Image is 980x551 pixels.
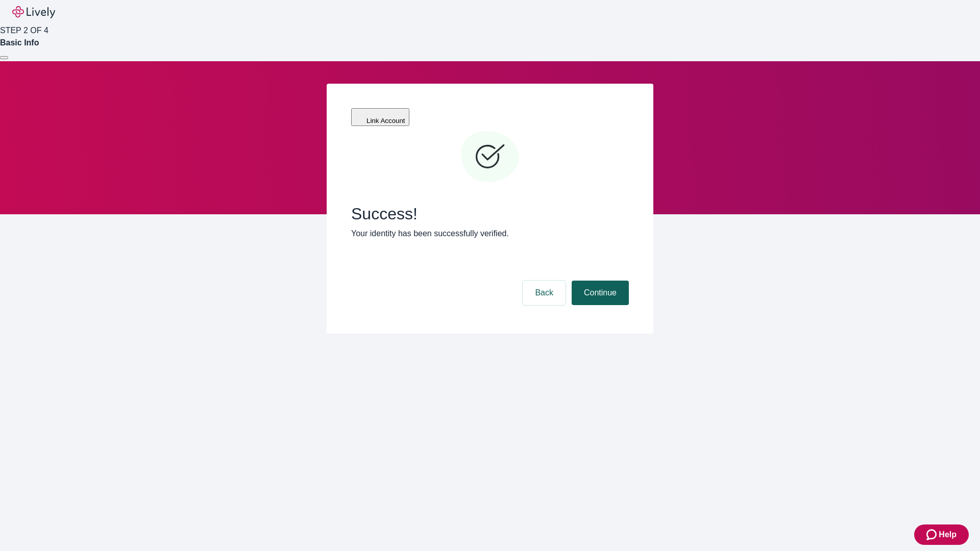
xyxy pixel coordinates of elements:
svg: Zendesk support icon [926,529,939,541]
span: Success! [351,204,629,223]
p: Your identity has been successfully verified. [351,228,629,240]
button: Link Account [351,108,409,126]
span: Help [939,529,957,541]
button: Continue [572,281,629,305]
button: Zendesk support iconHelp [914,524,969,545]
button: Back [523,281,566,305]
svg: Checkmark icon [459,127,521,188]
img: Lively [12,6,55,18]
